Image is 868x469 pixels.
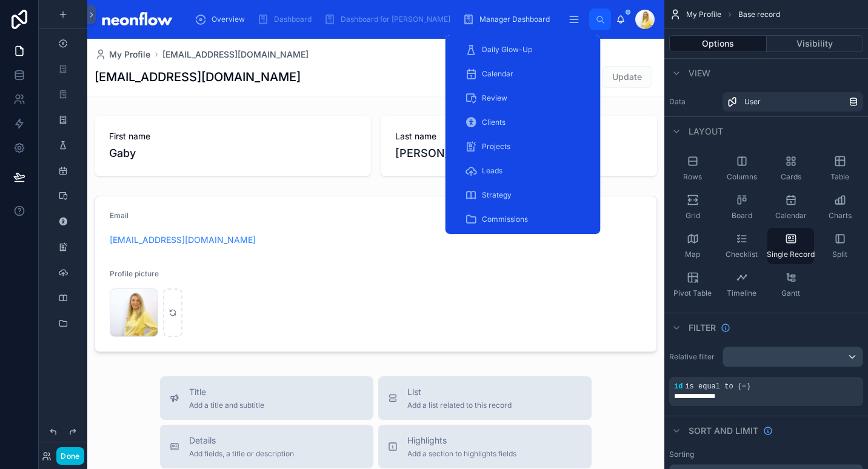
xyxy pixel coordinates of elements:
[446,35,601,234] div: scrollable content
[191,8,253,30] a: Overview
[458,136,589,158] a: Projects
[767,150,814,187] button: Cards
[320,8,459,30] a: Dashboard for [PERSON_NAME]
[727,288,756,298] span: Timeline
[109,48,150,61] span: My Profile
[458,184,589,206] a: Strategy
[482,45,532,55] span: Daily Glow-Up
[767,189,814,225] button: Calendar
[723,92,863,111] a: User
[482,118,506,127] span: Clients
[673,288,712,298] span: Pivot Table
[718,267,765,303] button: Timeline
[718,189,765,225] button: Board
[829,211,852,221] span: Charts
[689,125,723,138] span: Layout
[767,228,814,264] button: Single Record
[727,172,757,182] span: Columns
[816,150,863,187] button: Table
[669,150,716,187] button: Rows
[689,322,716,334] span: Filter
[482,166,502,176] span: Leads
[274,15,312,24] span: Dashboard
[775,211,807,221] span: Calendar
[458,160,589,182] a: Leads
[683,172,702,182] span: Rows
[689,425,758,437] span: Sort And Limit
[767,250,815,259] span: Single Record
[732,211,752,221] span: Board
[738,10,780,19] span: Base record
[253,8,320,30] a: Dashboard
[744,97,761,107] span: User
[458,87,589,109] a: Review
[212,15,245,24] span: Overview
[669,352,718,362] label: Relative filter
[669,35,767,52] button: Options
[685,382,750,391] span: is equal to (=)
[686,211,700,221] span: Grid
[830,172,849,182] span: Table
[674,382,683,391] span: id
[718,150,765,187] button: Columns
[458,63,589,85] a: Calendar
[56,447,84,465] button: Done
[781,172,801,182] span: Cards
[341,15,450,24] span: Dashboard for [PERSON_NAME]
[669,97,718,107] label: Data
[458,111,589,133] a: Clients
[459,8,558,30] a: Manager Dashboard
[669,267,716,303] button: Pivot Table
[816,189,863,225] button: Charts
[767,35,864,52] button: Visibility
[458,39,589,61] a: Daily Glow-Up
[479,15,550,24] span: Manager Dashboard
[685,250,700,259] span: Map
[689,67,710,79] span: View
[97,10,176,29] img: App logo
[669,228,716,264] button: Map
[482,215,528,224] span: Commissions
[482,142,510,151] span: Projects
[781,288,800,298] span: Gantt
[162,48,309,61] a: [EMAIL_ADDRESS][DOMAIN_NAME]
[95,48,150,61] a: My Profile
[686,10,721,19] span: My Profile
[482,93,507,103] span: Review
[95,68,301,85] h1: [EMAIL_ADDRESS][DOMAIN_NAME]
[767,267,814,303] button: Gantt
[816,228,863,264] button: Split
[482,69,513,79] span: Calendar
[718,228,765,264] button: Checklist
[832,250,847,259] span: Split
[669,189,716,225] button: Grid
[186,6,589,33] div: scrollable content
[726,250,758,259] span: Checklist
[458,208,589,230] a: Commissions
[482,190,512,200] span: Strategy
